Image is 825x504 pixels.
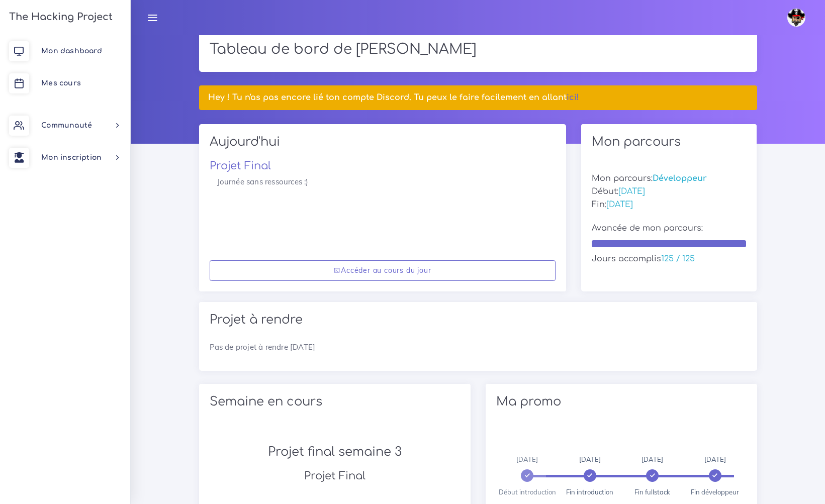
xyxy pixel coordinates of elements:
[210,394,460,409] h2: Semaine en cours
[210,445,460,459] h2: Projet final semaine 3
[592,187,747,196] h5: Début:
[41,47,102,55] span: Mon dashboard
[210,160,271,172] a: Projet Final
[210,313,747,327] h2: Projet à rendre
[41,79,81,87] span: Mes cours
[592,174,747,183] h5: Mon parcours:
[634,488,670,496] span: Fin fullstack
[646,469,659,482] span: 2
[210,41,747,58] h1: Tableau de bord de [PERSON_NAME]
[787,9,805,27] img: avatar
[41,154,102,161] span: Mon inscription
[566,488,613,496] span: Fin introduction
[41,122,92,129] span: Communauté
[709,469,721,482] span: 3
[496,394,747,409] h2: Ma promo
[516,455,538,463] span: [DATE]
[661,254,695,263] span: 125 / 125
[6,12,113,23] h3: The Hacking Project
[704,455,726,463] span: [DATE]
[653,174,707,183] span: Développeur
[579,455,601,463] span: [DATE]
[691,488,739,496] span: Fin développeur
[210,260,556,281] a: Accéder au cours du jour
[606,200,633,209] span: [DATE]
[592,200,747,210] h5: Fin:
[592,224,747,233] h5: Avancée de mon parcours:
[521,469,533,482] span: 0
[210,135,556,156] h2: Aujourd'hui
[210,341,747,353] p: Pas de projet à rendre [DATE]
[592,135,747,149] h2: Mon parcours
[618,187,645,196] span: [DATE]
[208,93,748,103] h5: Hey ! Tu n'as pas encore lié ton compte Discord. Tu peux le faire facilement en allant
[210,470,460,482] h3: Projet Final
[584,469,596,482] span: 1
[592,254,747,264] h5: Jours accomplis
[499,488,556,496] span: Début introduction
[217,176,548,188] p: Journée sans ressources :)
[567,93,579,102] a: ici!
[641,455,663,463] span: [DATE]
